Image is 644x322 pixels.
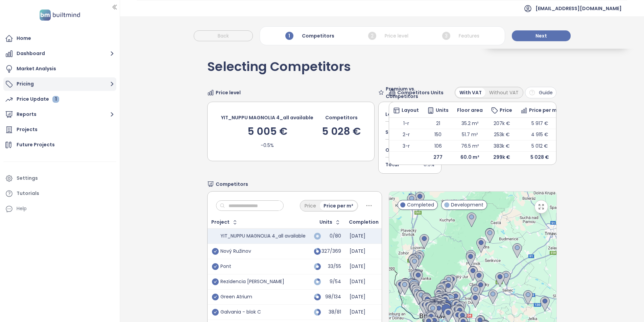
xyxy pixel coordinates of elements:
[517,140,563,152] td: 5 012 €
[453,129,487,141] td: 51.7 m²
[324,279,341,284] div: 9/54
[17,65,56,73] div: Market Analysis
[211,220,230,224] div: Project
[535,32,547,40] span: Next
[3,187,116,200] a: Tutorials
[284,30,336,42] div: Competitors
[301,201,320,210] div: Price
[485,88,522,97] div: Without VAT
[423,129,453,141] td: 150
[216,180,248,188] span: Competitors
[324,310,341,314] div: 38/81
[487,129,517,141] td: 253k €
[517,129,563,141] td: 4 915 €
[52,96,59,103] div: 1
[3,108,116,121] button: Reports
[17,34,31,43] div: Home
[453,140,487,152] td: 76.5 m²
[220,279,284,285] div: Rezidencia [PERSON_NAME]
[220,309,261,315] div: Galvania - blok C
[349,220,379,224] div: Completion
[453,118,487,129] td: 35.2 m²
[385,146,400,154] span: Other
[389,118,423,129] td: 1-r
[212,248,219,255] span: check-circle
[521,107,559,114] div: Price per m²
[350,294,365,300] div: [DATE]
[368,32,376,40] span: 2
[487,152,517,163] td: 299k €
[17,204,27,213] div: Help
[324,295,341,299] div: 98/134
[319,220,332,224] div: Units
[17,189,39,198] div: Tutorials
[324,249,341,253] div: 327/369
[3,32,116,45] a: Home
[423,152,453,163] td: 277
[453,152,487,163] td: 60.0 m²
[487,118,517,129] td: 207k €
[350,248,365,254] div: [DATE]
[218,32,229,40] span: Back
[3,93,116,106] a: Price Update 1
[220,233,306,239] div: YIT_NUPPU MAGNOLIA 4_all available
[261,142,274,149] div: -0.5%
[457,108,483,113] div: Floor area
[212,263,219,270] span: check-circle
[491,107,512,114] div: Price
[17,95,59,103] div: Price Update
[440,30,481,42] div: Features
[517,118,563,129] td: 5 917 €
[385,161,399,168] span: Total
[389,129,423,141] td: 2-r
[212,309,219,316] span: check-circle
[535,0,622,17] span: [EMAIL_ADDRESS][DOMAIN_NAME]
[212,278,219,285] span: check-circle
[221,114,313,121] div: YIT_NUPPU MAGNOLIA 4_all available
[487,140,517,152] td: 383k €
[17,141,55,149] div: Future Projects
[324,264,341,269] div: 33/55
[17,125,38,134] div: Projects
[216,89,241,96] span: Price level
[194,30,253,41] button: Back
[3,123,116,137] a: Projects
[207,60,351,80] div: Selecting Competitors
[350,309,365,315] div: [DATE]
[247,126,287,137] div: 5 005 €
[350,233,365,239] div: [DATE]
[525,87,556,98] button: Guide
[38,8,82,22] img: logo
[3,62,116,76] a: Market Analysis
[512,30,571,41] button: Next
[442,32,450,40] span: 3
[407,201,434,208] span: Completed
[220,248,251,254] div: Nový Ružinov
[397,89,444,96] span: Competitors Units
[322,126,361,137] div: 5 028 €
[320,201,357,210] div: Price per m²
[324,234,341,238] div: 0/80
[517,152,563,163] td: 5 028 €
[3,77,116,91] button: Pricing
[17,174,38,182] div: Settings
[220,264,231,270] div: Pont
[386,85,441,100] span: Premium vs. Competitors
[3,202,116,216] div: Help
[212,294,219,300] span: check-circle
[423,140,453,152] td: 106
[350,264,365,270] div: [DATE]
[3,172,116,185] a: Settings
[385,110,408,118] span: Location
[393,107,419,114] div: Layout
[385,128,412,136] span: Standards
[539,89,553,96] span: Guide
[451,201,483,208] span: Development
[3,138,116,152] a: Future Projects
[423,118,453,129] td: 21
[366,30,410,42] div: Price level
[285,32,293,40] span: 1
